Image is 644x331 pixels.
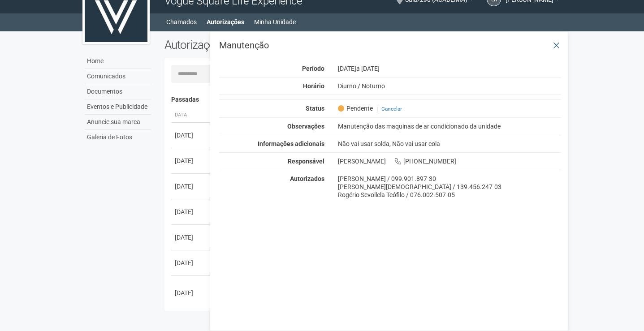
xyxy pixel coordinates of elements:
div: Rogério Sevollela Teófilo / 076.002.507-05 [338,191,562,199]
a: Eventos e Publicidade [85,99,151,115]
div: [DATE] [331,64,568,73]
div: [DATE] [175,233,208,242]
strong: Horário [303,82,324,90]
div: [PERSON_NAME] / 099.901.897-30 [338,175,562,183]
strong: Observações [287,123,324,130]
div: Diurno / Noturno [331,82,568,90]
div: [DATE] [175,182,208,191]
strong: Informações adicionais [258,140,324,147]
a: Documentos [85,84,151,99]
a: Home [85,54,151,69]
div: [PERSON_NAME][DEMOGRAPHIC_DATA] / 139.456.247-03 [338,183,562,191]
div: [DATE] [175,258,208,267]
strong: Período [302,65,324,72]
h3: Manutenção [219,41,561,50]
strong: Autorizados [290,175,324,182]
a: Galeria de Fotos [85,130,151,145]
div: [DATE] [175,156,208,165]
div: Manutenção das maquinas de ar condicionado da unidade [331,122,568,130]
div: [PERSON_NAME] [PHONE_NUMBER] [331,157,568,165]
div: [DATE] [175,207,208,216]
strong: Responsável [288,158,324,165]
div: [DATE] [175,288,208,297]
span: Pendente [338,104,373,112]
a: Minha Unidade [254,16,296,28]
div: [DATE] [175,131,208,140]
th: Data [171,108,212,123]
a: Autorizações [207,16,244,28]
a: Anuncie sua marca [85,115,151,130]
h4: Passadas [171,96,555,103]
a: Cancelar [381,106,402,112]
div: Não vai usar solda, Não vai usar cola [331,140,568,148]
a: Comunicados [85,69,151,84]
span: | [376,106,378,112]
a: Chamados [166,16,197,28]
h2: Autorizações [164,38,356,52]
span: a [DATE] [356,65,380,72]
strong: Status [306,105,324,112]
